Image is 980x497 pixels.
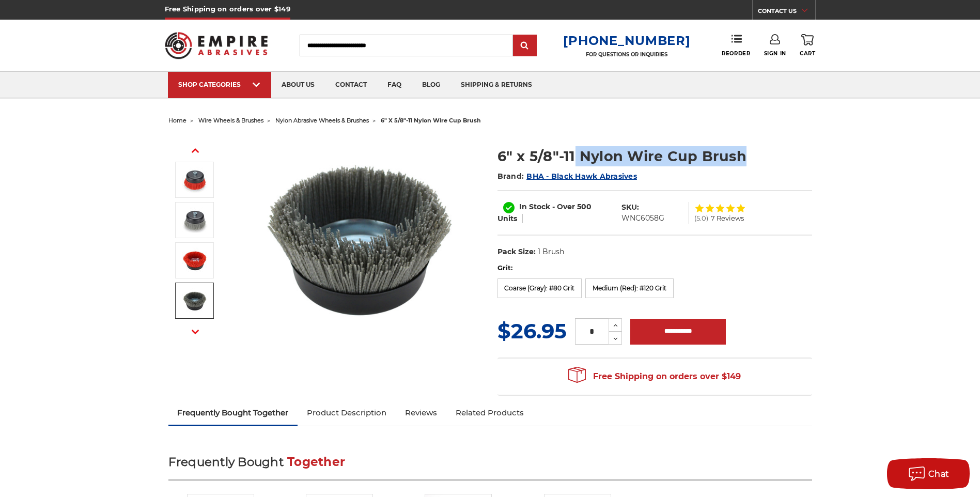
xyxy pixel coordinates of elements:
[538,246,564,257] dd: 1 Brush
[519,202,550,211] span: In Stock
[764,50,786,57] span: Sign In
[621,202,639,213] dt: SKU:
[183,139,208,162] button: Previous
[711,215,744,222] span: 7 Reviews
[275,117,369,124] a: nylon abrasive wheels & brushes
[497,318,567,344] span: $26.95
[497,263,812,273] label: Grit:
[526,172,637,181] a: BHA - Black Hawk Abrasives
[183,321,208,343] button: Next
[800,50,815,57] span: Cart
[446,401,533,424] a: Related Products
[621,213,664,224] dd: WNC6058G
[928,469,950,479] span: Chat
[450,72,542,98] a: shipping & returns
[377,72,412,98] a: faq
[325,72,377,98] a: contact
[257,135,463,342] img: 6" x 5/8"-11 Nylon Wire Wheel Cup Brushes
[497,214,517,223] span: Units
[396,401,446,424] a: Reviews
[577,202,592,211] span: 500
[563,51,690,58] p: FOR QUESTIONS OR INQUIRIES
[412,72,450,98] a: blog
[287,455,345,469] span: Together
[178,81,261,88] div: SHOP CATEGORIES
[722,34,750,56] a: Reorder
[198,117,263,124] a: wire wheels & brushes
[168,455,284,469] span: Frequently Bought
[298,401,396,424] a: Product Description
[497,246,536,257] dt: Pack Size:
[271,72,325,98] a: about us
[182,288,208,314] img: gray nylon wire bristle cup brush 6 inch
[165,25,268,66] img: Empire Abrasives
[515,36,535,56] input: Submit
[168,117,186,124] a: home
[563,33,690,48] a: [PHONE_NUMBER]
[722,50,750,57] span: Reorder
[182,247,208,273] img: red nylon wire bristle cup brush 6 inch
[800,34,815,57] a: Cart
[497,146,812,166] h1: 6" x 5/8"-11 Nylon Wire Cup Brush
[552,202,575,211] span: - Over
[182,207,208,233] img: 6" Nylon Cup Brush, gray coarse
[758,5,815,20] a: CONTACT US
[381,117,481,124] span: 6" x 5/8"-11 nylon wire cup brush
[497,172,524,181] span: Brand:
[182,167,208,193] img: 6" Nylon Cup Brush, red medium
[568,366,741,387] span: Free Shipping on orders over $149
[694,215,708,222] span: (5.0)
[887,458,970,489] button: Chat
[168,401,298,424] a: Frequently Bought Together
